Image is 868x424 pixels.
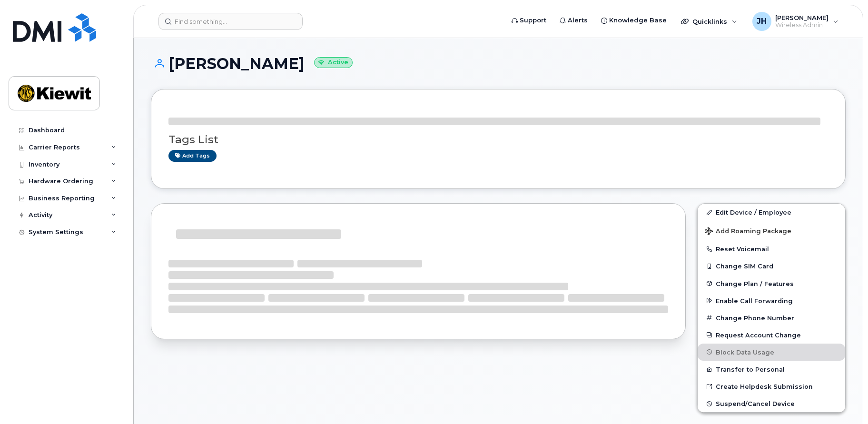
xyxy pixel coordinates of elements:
button: Change Plan / Features [698,275,845,292]
a: Edit Device / Employee [698,204,845,221]
button: Suspend/Cancel Device [698,395,845,412]
button: Change Phone Number [698,309,845,326]
button: Enable Call Forwarding [698,292,845,309]
button: Add Roaming Package [698,221,845,240]
span: Enable Call Forwarding [716,297,793,304]
span: Add Roaming Package [705,227,791,237]
button: Transfer to Personal [698,361,845,378]
h3: Tags List [168,134,828,146]
button: Reset Voicemail [698,240,845,257]
small: Active [314,57,353,68]
a: Add tags [168,150,217,162]
span: Change Plan / Features [716,280,794,287]
button: Block Data Usage [698,344,845,361]
span: Suspend/Cancel Device [716,400,795,407]
h1: [PERSON_NAME] [151,55,846,72]
a: Create Helpdesk Submission [698,378,845,395]
button: Request Account Change [698,326,845,344]
button: Change SIM Card [698,257,845,275]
